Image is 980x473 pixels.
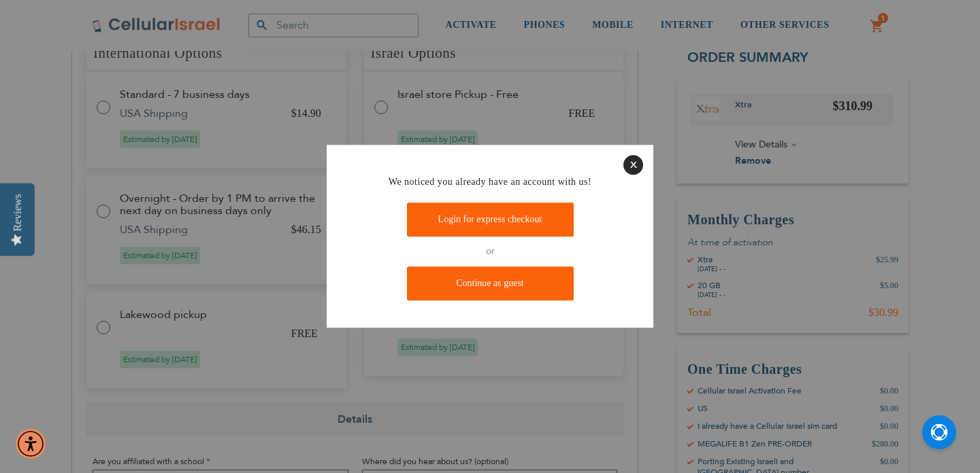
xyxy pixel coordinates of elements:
[407,203,574,236] a: Login for express checkout
[337,175,643,189] h4: We noticed you already have an account with us!
[16,429,46,459] div: Accessibility Menu
[407,267,574,301] a: Continue as guest
[12,194,24,231] div: Reviews
[337,243,643,260] p: or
